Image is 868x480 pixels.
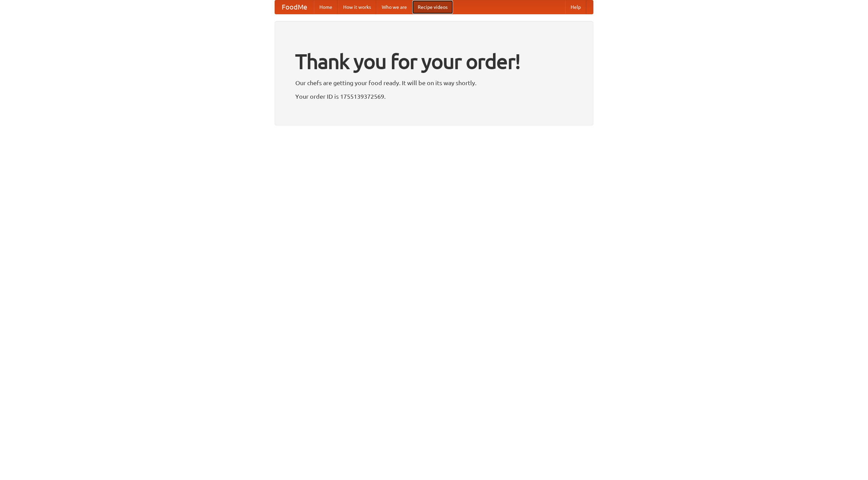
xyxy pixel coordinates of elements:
a: Who we are [376,0,412,14]
a: How it works [338,0,376,14]
p: Your order ID is 1755139372569. [295,91,573,101]
h1: Thank you for your order! [295,45,573,78]
a: Home [314,0,338,14]
p: Our chefs are getting your food ready. It will be on its way shortly. [295,78,573,88]
a: Recipe videos [412,0,453,14]
a: FoodMe [275,0,314,14]
a: Help [565,0,586,14]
